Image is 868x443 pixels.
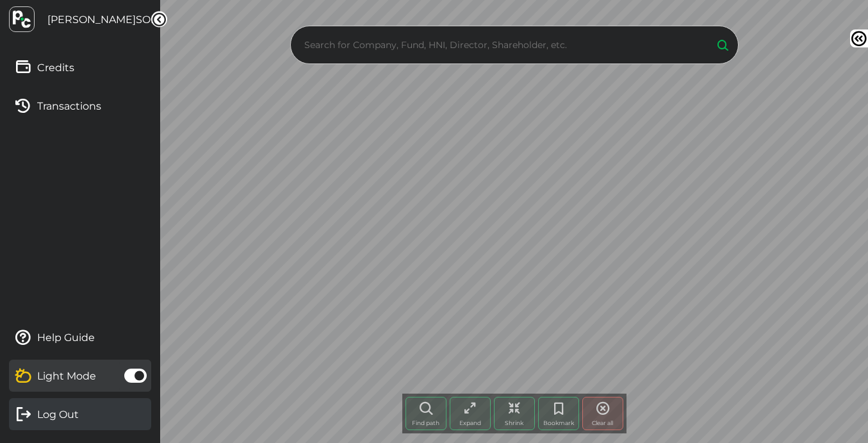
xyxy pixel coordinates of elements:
[37,370,96,382] span: Light Mode
[37,331,95,344] span: Help Guide
[505,419,523,426] span: Shrink
[37,100,101,112] span: Transactions
[37,62,74,74] span: Credits
[301,35,703,54] input: Search for Company, Fund, HNI, Director, Shareholder, etc.
[47,13,136,26] span: [PERSON_NAME]
[9,398,151,430] a: Log Out
[37,408,79,421] span: Log Out
[136,13,162,26] span: SONI
[412,419,439,426] span: Find path
[9,6,35,32] img: logo
[459,419,481,426] span: Expand
[592,419,613,426] span: Clear all
[543,419,574,426] span: Bookmark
